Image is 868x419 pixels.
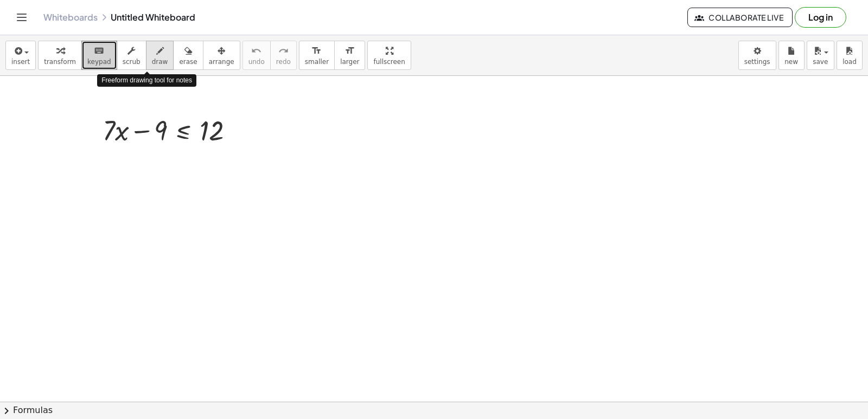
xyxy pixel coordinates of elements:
button: arrange [203,41,240,70]
span: insert [11,58,30,66]
button: Log in [795,7,846,28]
i: format_size [344,44,355,57]
span: keypad [87,58,111,66]
button: format_sizesmaller [299,41,335,70]
span: new [784,58,798,66]
button: settings [738,41,776,70]
button: Toggle navigation [13,9,30,26]
button: fullscreen [367,41,411,70]
span: fullscreen [373,58,405,66]
button: format_sizelarger [334,41,365,70]
span: scrub [123,58,141,66]
i: keyboard [94,44,104,57]
button: draw [146,41,174,70]
i: redo [278,44,289,57]
button: save [807,41,834,70]
span: larger [340,58,359,66]
button: load [837,41,863,70]
span: arrange [209,58,234,66]
button: undoundo [242,41,271,70]
span: settings [744,58,770,66]
span: draw [152,58,168,66]
button: redoredo [270,41,297,70]
button: new [778,41,805,70]
a: Whiteboards [43,12,98,23]
button: keyboardkeypad [81,41,117,70]
button: insert [5,41,36,70]
span: smaller [305,58,329,66]
span: load [843,58,857,66]
button: scrub [117,41,146,70]
span: transform [44,58,76,66]
span: erase [179,58,197,66]
i: format_size [311,44,322,57]
i: undo [251,44,261,57]
button: transform [38,41,82,70]
span: save [813,58,828,66]
div: Freeform drawing tool for notes [97,74,196,87]
span: undo [248,58,265,66]
span: redo [276,58,291,66]
button: Collaborate Live [687,8,793,27]
button: erase [173,41,203,70]
span: Collaborate Live [697,12,783,22]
